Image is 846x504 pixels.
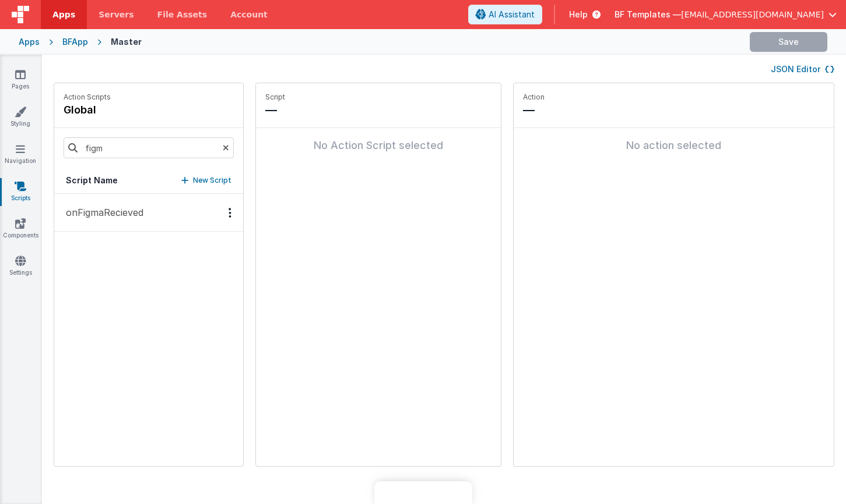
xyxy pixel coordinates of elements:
[52,9,75,20] span: Apps
[64,137,234,158] input: Search scripts
[99,9,134,20] span: Servers
[750,32,827,52] button: Save
[523,102,824,118] p: —
[157,9,208,20] span: File Assets
[569,9,588,20] span: Help
[64,93,111,102] p: Action Scripts
[265,137,492,154] div: No Action Script selected
[54,194,243,232] button: onFigmaRecieved
[62,36,88,48] div: BFApp
[468,5,542,24] button: AI Assistant
[66,175,118,186] h5: Script Name
[64,102,111,118] h4: global
[681,9,824,20] span: [EMAIL_ADDRESS][DOMAIN_NAME]
[111,36,142,48] div: Master
[19,36,40,48] div: Apps
[523,137,824,154] div: No action selected
[265,93,492,102] p: Script
[615,9,837,20] button: BF Templates — [EMAIL_ADDRESS][DOMAIN_NAME]
[265,102,492,118] p: —
[489,9,535,20] span: AI Assistant
[222,208,238,218] div: Options
[193,175,231,186] p: New Script
[771,63,834,75] button: JSON Editor
[615,9,681,20] span: BF Templates —
[523,93,824,102] p: Action
[59,205,143,219] p: onFigmaRecieved
[181,175,231,186] button: New Script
